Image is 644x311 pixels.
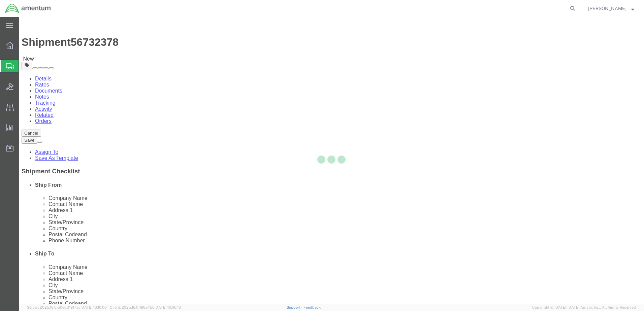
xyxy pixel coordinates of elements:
[287,305,303,309] a: Support
[588,5,626,12] span: Scott Meyers
[588,4,635,12] button: [PERSON_NAME]
[532,305,636,310] span: Copyright © [DATE]-[DATE] Agistix Inc., All Rights Reserved
[27,305,107,309] span: Server: 2025.18.0-a0edd1917ac
[155,305,181,309] span: [DATE] 10:06:13
[303,305,321,309] a: Feedback
[5,3,51,13] img: logo
[80,305,107,309] span: [DATE] 10:10:00
[110,305,181,309] span: Client: 2025.18.0-198a450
